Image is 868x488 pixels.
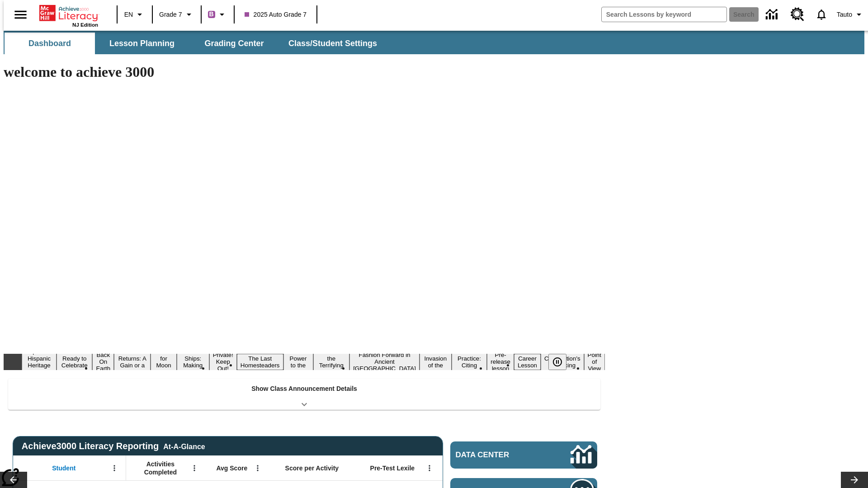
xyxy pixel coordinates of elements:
div: At-A-Glance [163,441,205,451]
button: Slide 17 Point of View [584,350,605,373]
span: 2025 Auto Grade 7 [245,10,307,19]
button: Slide 12 The Invasion of the Free CD [420,347,452,377]
button: Open Menu [251,461,264,475]
button: Slide 1 ¡Viva Hispanic Heritage Month! [22,347,57,377]
button: Open side menu [7,1,34,28]
div: SubNavbar [4,31,864,54]
span: Student [52,464,75,472]
button: Slide 13 Mixed Practice: Citing Evidence [452,347,487,377]
span: Achieve3000 Literacy Reporting [22,441,205,451]
button: Slide 4 Free Returns: A Gain or a Drain? [114,347,151,377]
span: Activities Completed [131,460,190,476]
span: Grade 7 [159,10,182,19]
p: Show Class Announcement Details [251,384,357,394]
a: Home [39,4,98,22]
button: Profile/Settings [833,6,868,23]
button: Open Menu [188,461,201,475]
div: Home [39,3,98,28]
button: Lesson Planning [97,33,187,54]
button: Slide 15 Career Lesson [514,354,541,370]
div: Show Class Announcement Details [8,379,600,410]
span: Avg Score [216,464,247,472]
span: Data Center [456,450,540,460]
div: SubNavbar [4,33,385,54]
button: Slide 9 Solar Power to the People [283,347,313,377]
a: Data Center [450,441,597,469]
span: B [209,9,214,20]
span: NJ Edition [72,22,98,28]
button: Dashboard [5,33,95,54]
button: Pause [548,354,566,370]
button: Slide 11 Fashion Forward in Ancient Rome [349,350,420,373]
button: Slide 8 The Last Homesteaders [237,354,283,370]
button: Slide 3 Back On Earth [92,350,114,373]
button: Slide 2 Get Ready to Celebrate Juneteenth! [57,347,92,377]
a: Notifications [810,3,833,26]
button: Boost Class color is purple. Change class color [204,6,231,23]
span: Tauto [837,10,852,19]
button: Slide 6 Cruise Ships: Making Waves [177,347,209,377]
button: Slide 7 Private! Keep Out! [209,350,237,373]
h1: welcome to achieve 3000 [4,64,605,80]
button: Open Menu [108,461,121,475]
a: Data Center [760,2,785,27]
button: Grading Center [189,33,279,54]
button: Grade: Grade 7, Select a grade [156,6,198,23]
button: Class/Student Settings [281,33,384,54]
button: Slide 14 Pre-release lesson [487,350,514,373]
button: Slide 5 Time for Moon Rules? [151,347,176,377]
button: Slide 10 Attack of the Terrifying Tomatoes [313,347,350,377]
span: Score per Activity [285,464,339,472]
button: Language: EN, Select a language [120,6,149,23]
input: search field [602,7,726,22]
span: EN [124,10,133,19]
a: Resource Center, Will open in new tab [785,2,810,27]
div: Pause [548,354,576,370]
button: Open Menu [423,461,436,475]
button: Slide 16 The Constitution's Balancing Act [541,347,584,377]
button: Lesson carousel, Next [841,472,868,488]
span: Pre-Test Lexile [370,464,415,472]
